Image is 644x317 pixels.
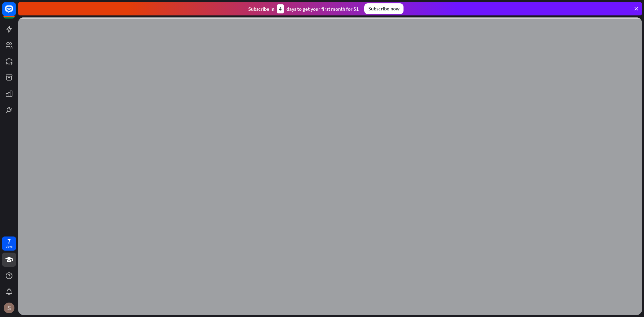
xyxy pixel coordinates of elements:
[248,4,359,13] div: Subscribe in days to get your first month for $1
[2,236,16,251] a: 7 days
[6,244,12,249] div: days
[277,4,284,13] div: 4
[364,3,404,14] div: Subscribe now
[7,238,11,244] div: 7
